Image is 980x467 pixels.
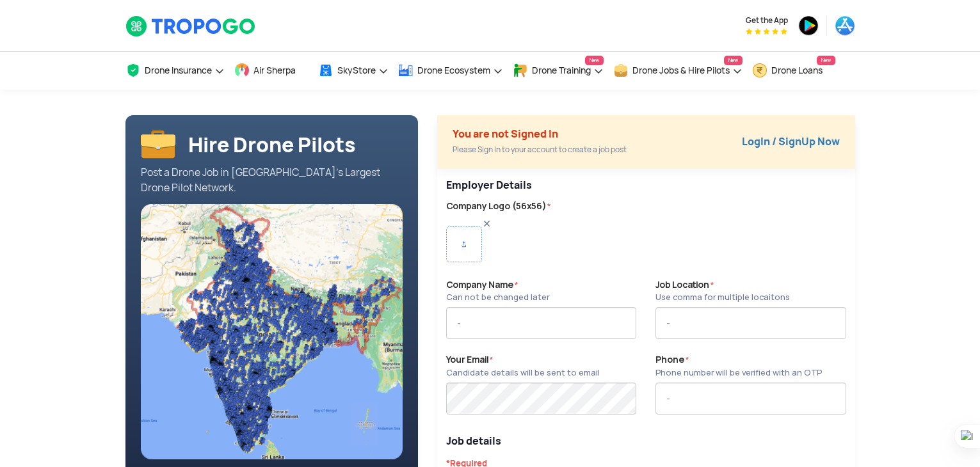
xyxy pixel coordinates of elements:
[532,65,591,75] span: Drone Training
[798,15,819,36] img: ic_playstore.png
[446,291,549,304] div: Can not be changed later
[724,56,743,65] span: New
[453,142,627,157] div: Please Sign In to your account to create a job post
[141,165,403,196] div: Post a Drone Job in [GEOGRAPHIC_DATA]’s Largest Drone Pilot Network.
[234,52,309,90] a: Air Sherpa
[613,52,743,90] a: Drone Jobs & Hire PilotsNew
[125,15,257,37] img: TropoGo Logo
[446,200,846,213] label: Company Logo (56x56)
[655,291,790,304] div: Use comma for multiple locaitons
[446,307,636,339] input: -
[817,56,835,65] span: New
[446,434,846,449] p: Job details
[417,65,490,75] span: Drone Ecosystem
[145,65,212,75] span: Drone Insurance
[632,65,730,75] span: Drone Jobs & Hire Pilots
[318,52,389,90] a: SkyStore
[835,15,855,36] img: ic_appstore.png
[771,65,823,75] span: Drone Loans
[446,278,549,305] label: Company Name
[453,127,627,142] div: You are not Signed In
[585,56,604,65] span: New
[253,65,296,75] span: Air Sherpa
[752,52,835,90] a: Drone LoansNew
[655,353,822,379] label: Phone
[742,135,840,148] a: LogIn / SignUp Now
[398,52,503,90] a: Drone Ecosystem
[655,278,790,305] label: Job Location
[125,52,225,90] a: Drone Insurance
[446,353,600,379] label: Your Email
[188,133,356,157] h1: Hire Drone Pilots
[655,367,822,379] div: Phone number will be verified with an OTP
[513,52,604,90] a: Drone TrainingNew
[446,367,600,379] div: Candidate details will be sent to email
[337,65,376,75] span: SkyStore
[746,15,788,26] span: Get the App
[655,307,846,339] input: -
[655,383,846,415] input: -
[746,28,787,35] img: App Raking
[446,178,846,193] p: Employer Details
